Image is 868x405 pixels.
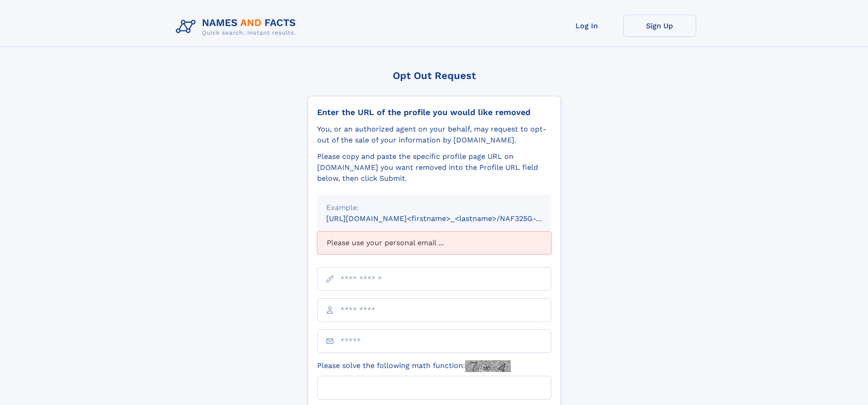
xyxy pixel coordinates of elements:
div: Example: [326,202,542,213]
small: [URL][DOMAIN_NAME]<firstname>_<lastname>/NAF325G-xxxxxxxx [326,214,569,223]
a: Sign Up [623,15,696,37]
a: Log In [550,15,623,37]
img: Logo Names and Facts [172,15,303,39]
div: Please use your personal email ... [317,231,551,254]
div: Opt Out Request [308,70,561,81]
div: You, or an authorized agent on your behalf, may request to opt-out of the sale of your informatio... [317,124,551,146]
div: Enter the URL of the profile you would like removed [317,107,551,117]
label: Please solve the following math function: [317,360,511,372]
div: Please copy and paste the specific profile page URL on [DOMAIN_NAME] you want removed into the Pr... [317,151,551,184]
